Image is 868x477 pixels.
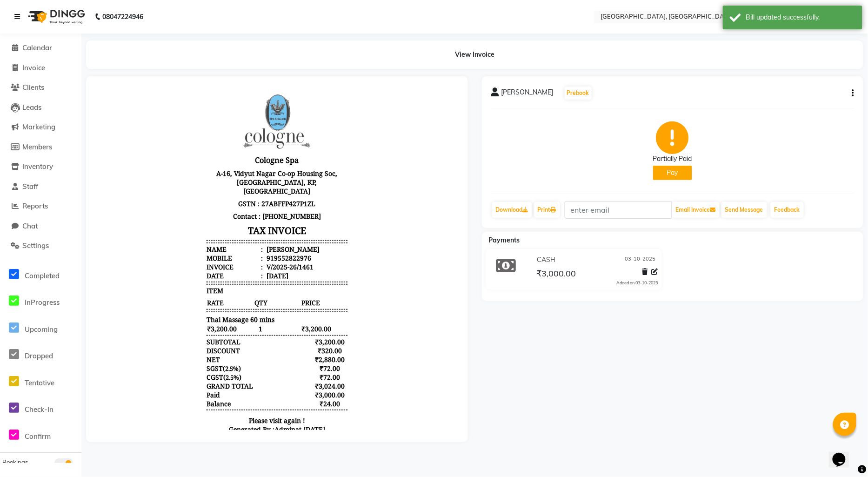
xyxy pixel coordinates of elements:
[169,186,193,195] div: [DATE]
[22,142,52,151] span: Members
[492,202,532,218] a: Download
[2,161,79,172] a: Inventory
[2,201,79,212] a: Reports
[111,330,252,339] p: Please visit again !
[721,202,767,218] button: Send Message
[2,181,79,192] a: Staff
[25,378,54,387] span: Tentative
[166,186,167,195] span: :
[111,229,179,238] span: Thai Massage 60 mins
[565,201,672,219] input: enter email
[22,103,41,112] span: Leads
[537,268,576,281] span: ₹3,000.00
[111,278,146,287] div: ( )
[111,112,252,124] p: GSTN : 27ABFFP427P1ZL
[653,166,692,180] button: Pay
[169,168,216,177] div: 919552822976
[179,339,200,348] span: Admin
[22,63,45,72] span: Invoice
[218,278,252,287] div: ₹72.00
[111,339,252,348] div: Generated By : at [DATE]
[166,159,167,168] span: :
[130,279,143,287] span: 2.5%
[169,159,224,168] div: [PERSON_NAME]
[617,280,658,286] div: Added on 03-10-2025
[537,255,556,265] span: CASH
[2,82,79,93] a: Clients
[22,122,55,131] span: Marketing
[2,241,79,251] a: Settings
[147,7,216,66] img: file_1633098686865.jpeg
[22,222,38,230] span: Chat
[24,4,87,30] img: logo
[672,202,720,218] button: Email Invoice
[22,83,44,92] span: Clients
[218,314,252,322] div: ₹24.00
[111,186,167,195] div: Date
[22,162,53,171] span: Inventory
[625,255,656,265] span: 03-10-2025
[25,351,53,360] span: Dropped
[218,252,252,261] div: ₹3,200.00
[166,168,167,177] span: :
[111,296,158,305] div: GRAND TOTAL
[218,296,252,305] div: ₹3,024.00
[130,288,144,296] span: 2.5%
[111,67,252,81] h3: Cologne Spa
[2,102,79,113] a: Leads
[111,269,125,278] div: NET
[111,124,252,137] p: Contact : [PHONE_NUMBER]
[829,440,859,468] iframe: chat widget
[111,201,128,209] span: ITEM
[102,4,143,30] b: 08047224946
[25,405,53,414] span: Check-In
[111,287,146,296] div: ( )
[653,154,692,164] div: Partially Paid
[169,177,218,186] div: V/2025-26/1461
[111,159,167,168] div: Name
[111,168,167,177] div: Mobile
[22,182,38,191] span: Staff
[111,81,252,112] p: A-16, Vidyut Nagar Co-op Housing Soc, [GEOGRAPHIC_DATA], KP, [GEOGRAPHIC_DATA]
[2,458,28,466] span: Bookings
[218,261,252,269] div: ₹320.00
[22,43,52,52] span: Calendar
[206,238,252,248] span: ₹3,200.00
[166,177,167,186] span: :
[25,298,60,307] span: InProgress
[2,43,79,54] a: Calendar
[22,241,49,250] span: Settings
[111,238,157,248] span: ₹3,200.00
[746,13,855,22] div: Bill updated successfully.
[111,252,145,261] div: SUBTOTAL
[111,212,157,222] span: RATE
[218,269,252,278] div: ₹2,880.00
[2,142,79,153] a: Members
[111,305,125,314] div: Paid
[565,87,592,100] button: Prebook
[206,212,252,222] span: PRICE
[489,236,520,244] span: Payments
[218,305,252,314] div: ₹3,000.00
[111,278,127,287] span: SGST
[771,202,804,218] a: Feedback
[218,287,252,296] div: ₹72.00
[25,271,60,280] span: Completed
[2,221,79,232] a: Chat
[111,287,128,296] span: CGST
[159,212,205,222] span: QTY
[2,63,79,74] a: Invoice
[22,202,48,210] span: Reports
[501,87,554,101] span: [PERSON_NAME]
[86,40,863,69] div: View Invoice
[2,122,79,133] a: Marketing
[111,177,167,186] div: Invoice
[25,432,51,441] span: Confirm
[534,202,560,218] a: Print
[111,137,252,153] h3: TAX INVOICE
[111,261,145,269] div: DISCOUNT
[111,314,135,322] div: Balance
[25,325,58,334] span: Upcoming
[159,238,205,248] span: 1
